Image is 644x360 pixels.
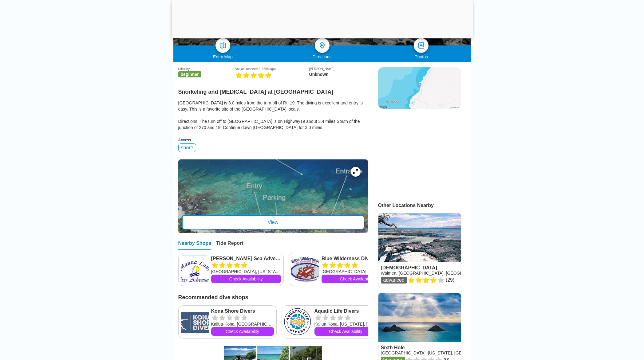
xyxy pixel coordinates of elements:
div: [PERSON_NAME] [309,67,368,71]
a: Check Availability [322,275,391,283]
div: Photos [372,54,471,59]
a: Check Availability [211,275,281,283]
img: Mauna Lani Sea Adventures, Inc. [181,256,209,283]
div: shore [178,143,196,152]
div: Tide Report [216,241,243,250]
h2: Snorkeling and [MEDICAL_DATA] at [GEOGRAPHIC_DATA] [178,85,368,95]
a: Aquatic Life Divers [314,308,377,314]
a: Check Availability [314,327,377,336]
img: staticmap [378,67,461,109]
img: Blue Wilderness Dive Adventures Corp. [291,256,319,283]
span: beginner [178,71,201,77]
div: Directions [272,54,372,59]
img: map [219,42,227,49]
img: photos [417,42,425,49]
a: photos [414,38,429,53]
div: Unknown [309,72,368,77]
a: map [215,38,230,53]
div: View [182,215,364,229]
div: Nearby Shops [178,241,211,250]
img: Aquatic Life Divers [284,308,312,336]
div: Entry Map [173,54,273,59]
div: Access [178,138,368,142]
a: Blue Wilderness Dive Adventures Corp. [322,256,391,262]
div: Other Locations Nearby [378,203,471,208]
div: Kailua Kona, [US_STATE], [US_STATE] [314,321,377,327]
a: Check Availability [211,327,274,336]
a: entry mapView [178,159,368,233]
div: [GEOGRAPHIC_DATA], [US_STATE], [US_STATE] [322,268,391,275]
h2: Recommended dive shops [178,291,368,301]
div: Difficulty [178,67,235,71]
img: directions [318,42,326,49]
div: [GEOGRAPHIC_DATA] is 3.0 miles from the turn off of Rt. 19. The diving is excellent and entry is ... [178,100,368,131]
a: Kona Shore Divers [211,308,274,314]
img: Kona Shore Divers [181,308,209,336]
a: directions [315,38,330,53]
div: Kailua-Kona, [GEOGRAPHIC_DATA] [211,321,274,327]
div: [GEOGRAPHIC_DATA], [US_STATE], [US_STATE] [211,268,281,275]
a: Waimea, [GEOGRAPHIC_DATA], [GEOGRAPHIC_DATA] [381,271,491,276]
div: Viz (last reported 21355h ago) [235,67,309,71]
a: [PERSON_NAME] Sea Adventures, Inc. [211,256,281,262]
